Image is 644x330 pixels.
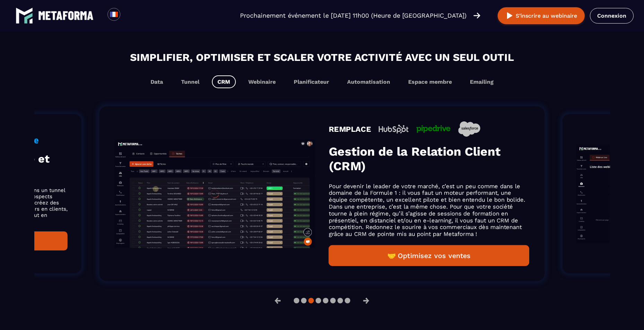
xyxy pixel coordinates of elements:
[379,125,409,134] img: icon
[115,139,315,248] img: gif
[288,75,335,88] button: Planificateur
[243,75,281,88] button: Webinaire
[498,7,585,24] button: S’inscrire au webinaire
[473,12,480,19] img: arrow-right
[590,8,634,24] a: Connexion
[403,75,457,88] button: Espace membre
[175,75,205,88] button: Tunnel
[329,144,529,173] h3: Gestion de la Relation Client (CRM)
[38,11,94,20] img: logo
[7,137,38,145] img: icon
[240,11,466,20] p: Prochainement événement le [DATE] 11h00 (Heure de [GEOGRAPHIC_DATA])
[269,292,287,309] button: ←
[329,245,529,266] button: 🤝 Optimisez vos ventes
[417,125,451,132] img: icon
[329,183,529,237] p: Pour devenir le leader de votre marché, c’est un peu comme dans le domaine de la Formule 1 : il v...
[212,75,236,88] button: CRM
[34,95,610,292] section: Gallery
[145,75,169,88] button: Data
[505,11,514,20] img: play
[126,11,131,20] input: Search for option
[464,75,499,88] button: Emailing
[120,8,137,23] div: Search for option
[16,7,33,24] img: logo
[329,125,371,134] h4: REMPLACE
[357,292,375,309] button: →
[458,121,480,137] img: icon
[110,10,118,19] img: fr
[342,75,396,88] button: Automatisation
[41,49,603,65] h2: Simplifier, optimiser et scaler votre activité avec un seul outil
